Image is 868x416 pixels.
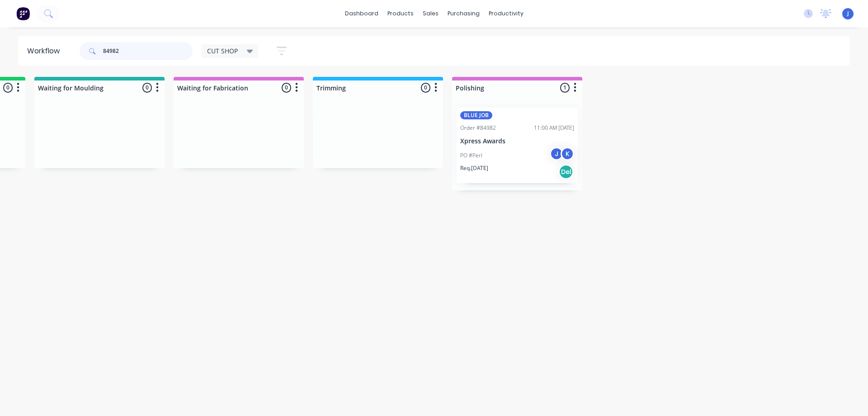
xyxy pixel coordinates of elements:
div: 11:00 AM [DATE] [534,124,574,132]
div: K [561,147,574,161]
div: productivity [484,7,528,20]
input: Search for orders... [103,42,193,60]
div: J [550,147,563,161]
p: PO #Perl [460,151,482,160]
span: J [847,9,849,18]
div: purchasing [443,7,484,20]
div: BLUE JOBOrder #8498211:00 AM [DATE]Xpress AwardsPO #PerlJKReq.[DATE]Del [457,108,578,183]
a: dashboard [340,7,383,20]
div: Order #84982 [460,124,496,132]
div: BLUE JOB [460,111,492,119]
div: Workflow [27,46,64,57]
p: Req. [DATE] [460,164,488,172]
p: Xpress Awards [460,137,574,145]
div: Del [559,165,573,179]
div: sales [418,7,443,20]
img: Factory [16,7,30,20]
div: products [383,7,418,20]
span: CUT SHOP [207,46,238,56]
